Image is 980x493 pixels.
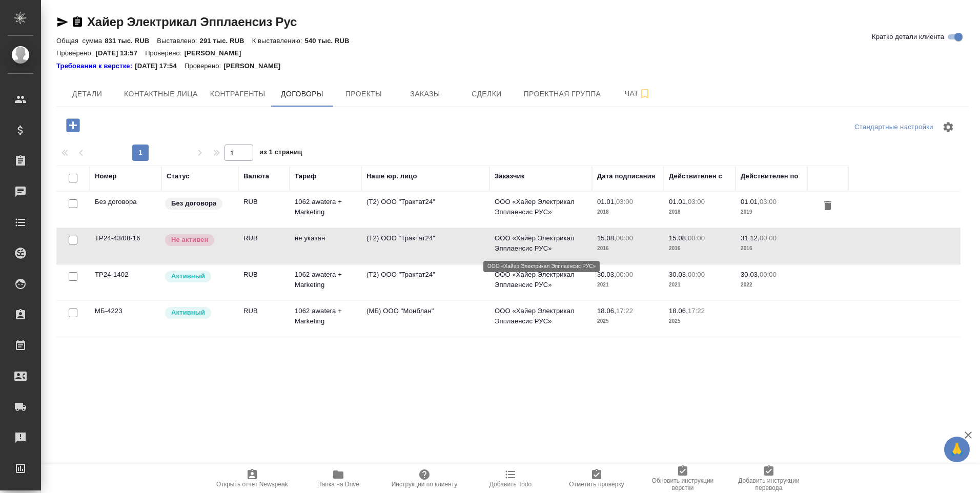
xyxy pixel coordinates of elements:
p: 291 тыс. RUB [200,37,252,45]
p: Без договора [171,198,216,209]
span: Чат [613,87,662,100]
p: 03:00 [616,198,633,206]
p: Выставлено: [157,37,199,45]
td: ТР24-1402 [90,264,161,300]
p: 00:00 [760,271,777,278]
p: 00:00 [616,271,633,278]
button: Скопировать ссылку для ЯМессенджера [56,16,69,28]
p: 30.03, [741,271,760,278]
button: Скопировать ссылку [71,16,84,28]
p: [DATE] 17:54 [135,61,185,71]
td: RUB [238,228,290,264]
span: Проекты [339,88,388,100]
div: Валюта [243,171,269,181]
p: 2019 [741,207,802,217]
td: RUB [238,264,290,300]
p: 2016 [597,243,659,254]
span: 🙏 [948,439,966,460]
p: Проверено: [185,61,224,71]
p: 2016 [669,243,730,254]
p: 2016 [741,243,802,254]
p: 01.01, [741,198,760,206]
p: 30.03, [597,271,616,278]
span: Контактные лица [124,88,198,100]
p: 2025 [669,316,730,326]
p: 2021 [669,280,730,290]
p: 03:00 [688,198,705,206]
p: 17:22 [688,307,705,315]
span: Сделки [462,88,511,100]
p: 2018 [597,207,659,217]
p: 2018 [669,207,730,217]
div: Действителен с [669,171,722,181]
p: 00:00 [688,271,705,278]
p: 2022 [741,280,802,290]
p: 31.12, [741,234,760,242]
div: Статус [167,171,190,181]
p: ООО «Хайер Электрикал Эпплаенсис РУС» [495,306,587,326]
td: RUB [238,192,290,228]
span: Заказы [400,88,450,100]
div: Наше юр. лицо [366,171,417,181]
div: Действителен по [741,171,798,181]
p: 2021 [597,280,659,290]
div: Номер [95,171,117,181]
td: МБ-4223 [90,301,161,337]
td: (Т2) ООО "Трактат24" [361,192,489,228]
p: ООО «Хайер Электрикал Эпплаенсис РУС» [495,270,587,290]
p: 00:00 [688,234,705,242]
span: Договоры [277,88,326,100]
p: Активный [171,307,205,318]
a: Требования к верстке: [56,61,135,71]
td: (Т2) ООО "Трактат24" [361,228,489,264]
td: Без договора [90,192,161,228]
div: split button [852,119,936,135]
button: Добавить договор [59,115,87,136]
span: Настроить таблицу [936,115,961,139]
div: Нажми, чтобы открыть папку с инструкцией [56,61,135,71]
p: 15.08, [669,234,688,242]
button: 🙏 [944,437,970,462]
a: Хайер Электрикал Эпплаенсиз Рус [87,15,297,29]
p: 540 тыс. RUB [305,37,357,45]
td: (Т2) ООО "Трактат24" [361,264,489,300]
div: Дата подписания [597,171,656,181]
span: Проектная группа [523,88,601,100]
p: ООО «Хайер Электрикал Эпплаенсис РУС» [495,233,587,254]
p: Общая сумма [56,37,105,45]
p: 30.03, [669,271,688,278]
td: 1062 awatera + Marketing [290,301,361,337]
p: 2025 [597,316,659,326]
p: 00:00 [616,234,633,242]
p: 00:00 [760,234,777,242]
p: Проверено: [56,49,96,57]
td: ТР24-43/08-16 [90,228,161,264]
p: 831 тыс. RUB [105,37,157,45]
p: ООО «Хайер Электрикал Эпплаенсис РУС» [495,197,587,217]
p: 03:00 [760,198,777,206]
p: 01.01, [597,198,616,206]
p: 18.06, [669,307,688,315]
p: 15.08, [597,234,616,242]
td: RUB [238,301,290,337]
td: 1062 awatera + Marketing [290,192,361,228]
p: К выставлению: [252,37,305,45]
td: 1062 awatera + Marketing [290,264,361,300]
p: [DATE] 13:57 [96,49,146,57]
span: Контрагенты [210,88,266,100]
svg: Подписаться [639,88,651,100]
p: Активный [171,271,205,281]
td: (МБ) ООО "Монблан" [361,301,489,337]
p: Не активен [171,235,208,245]
p: [PERSON_NAME] [185,49,249,57]
div: Тариф [295,171,317,181]
td: не указан [290,228,361,264]
p: 17:22 [616,307,633,315]
p: 18.06, [597,307,616,315]
span: Детали [63,88,112,100]
button: Удалить [819,197,836,216]
span: из 1 страниц [259,146,302,161]
p: 01.01, [669,198,688,206]
p: Проверено: [145,49,185,57]
span: Кратко детали клиента [872,32,944,42]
